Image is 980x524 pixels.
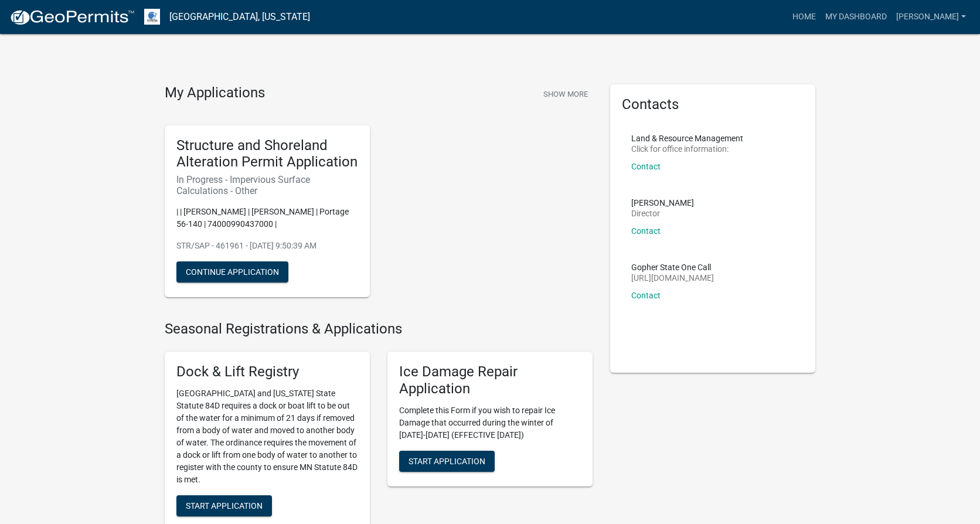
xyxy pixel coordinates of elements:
[186,501,263,511] span: Start Application
[399,451,495,472] button: Start Application
[176,240,358,252] p: STR/SAP - 461961 - [DATE] 9:50:39 AM
[539,84,593,104] button: Show More
[176,206,358,230] p: | | [PERSON_NAME] | [PERSON_NAME] | Portage 56-140 | 74000990437000 |
[176,387,358,486] p: [GEOGRAPHIC_DATA] and [US_STATE] State Statute 84D requires a dock or boat lift to be out of the ...
[399,363,581,397] h5: Ice Damage Repair Application
[176,261,288,283] button: Continue Application
[409,456,485,465] span: Start Application
[399,404,581,441] p: Complete this Form if you wish to repair Ice Damage that occurred during the winter of [DATE]-[DA...
[176,137,358,171] h5: Structure and Shoreland Alteration Permit Application
[165,321,593,338] h4: Seasonal Registrations & Applications
[176,495,272,516] button: Start Application
[821,6,891,28] a: My Dashboard
[144,9,160,25] img: Otter Tail County, Minnesota
[165,84,265,102] h4: My Applications
[631,134,743,142] p: Land & Resource Management
[631,291,661,300] a: Contact
[631,209,694,217] p: Director
[176,174,358,196] h6: In Progress - Impervious Surface Calculations - Other
[631,226,661,236] a: Contact
[891,6,971,28] a: [PERSON_NAME]
[176,363,358,380] h5: Dock & Lift Registry
[631,274,714,282] p: [URL][DOMAIN_NAME]
[631,199,694,207] p: [PERSON_NAME]
[631,162,661,171] a: Contact
[631,145,743,153] p: Click for office information:
[631,263,714,271] p: Gopher State One Call
[788,6,821,28] a: Home
[169,7,310,27] a: [GEOGRAPHIC_DATA], [US_STATE]
[622,96,804,113] h5: Contacts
